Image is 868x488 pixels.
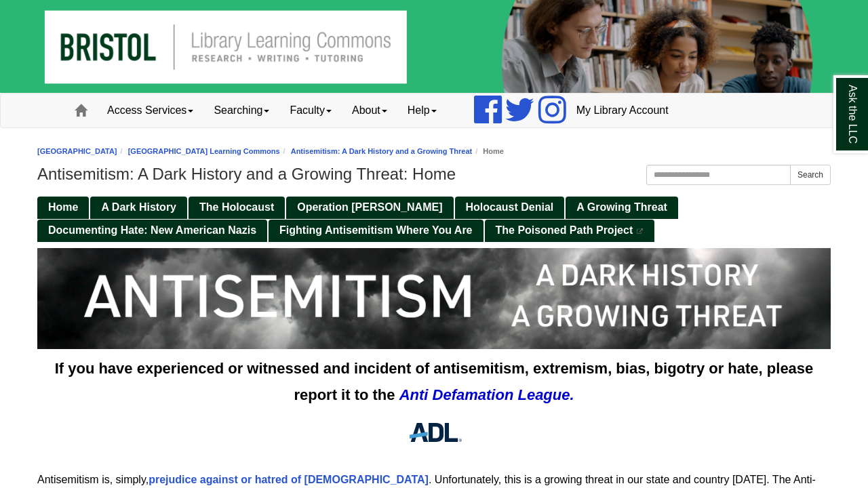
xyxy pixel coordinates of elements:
[37,197,89,219] a: Home
[269,220,483,242] a: Fighting Antisemitism Where You Are
[48,201,78,213] span: Home
[790,165,831,185] button: Search
[37,165,831,184] h1: Antisemitism: A Dark History and a Growing Threat: Home
[566,94,679,127] a: My Library Account
[37,248,831,349] img: Antisemitism, a dark history, a growing threat
[291,147,473,155] a: Antisemitism: A Dark History and a Growing Threat
[37,147,117,155] a: [GEOGRAPHIC_DATA]
[286,197,453,219] a: Operation [PERSON_NAME]
[342,94,397,127] a: About
[199,201,274,213] span: The Holocaust
[402,415,467,450] img: ADL
[466,201,554,213] span: Holocaust Denial
[90,197,187,219] a: A Dark History
[399,386,514,403] i: Anti Defamation
[485,220,655,242] a: The Poisoned Path Project
[97,94,203,127] a: Access Services
[55,360,814,403] span: If you have experienced or witnessed and incident of antisemitism, extremism, bias, bigotry or ha...
[399,386,574,403] a: Anti Defamation League.
[189,197,285,219] a: The Holocaust
[48,224,256,236] span: Documenting Hate: New American Nazis
[279,224,472,236] span: Fighting Antisemitism Where You Are
[472,145,504,158] li: Home
[101,201,176,213] span: A Dark History
[37,195,831,241] div: Guide Pages
[297,201,442,213] span: Operation [PERSON_NAME]
[566,197,678,219] a: A Growing Threat
[203,94,279,127] a: Searching
[496,224,633,236] span: The Poisoned Path Project
[517,386,574,403] strong: League.
[149,474,429,485] a: prejudice against or hatred of [DEMOGRAPHIC_DATA]
[279,94,342,127] a: Faculty
[128,147,280,155] a: [GEOGRAPHIC_DATA] Learning Commons
[455,197,565,219] a: Holocaust Denial
[37,145,831,158] nav: breadcrumb
[636,228,644,235] i: This link opens in a new window
[576,201,667,213] span: A Growing Threat
[397,94,447,127] a: Help
[37,220,267,242] a: Documenting Hate: New American Nazis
